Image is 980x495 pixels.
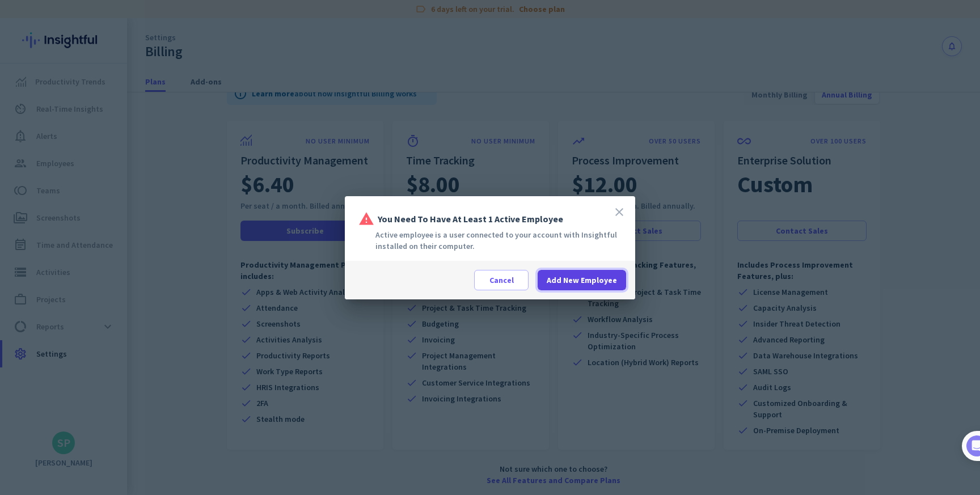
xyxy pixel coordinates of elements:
i: warning [358,211,374,227]
button: Add New Employee [538,270,626,290]
span: You need to have at least 1 active employee [378,214,563,223]
i: close [612,205,626,219]
span: Cancel [489,274,514,286]
button: Cancel [474,270,529,290]
div: Active employee is a user connected to your account with Insightful installed on their computer. [358,229,622,252]
span: Add New Employee [547,274,617,286]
